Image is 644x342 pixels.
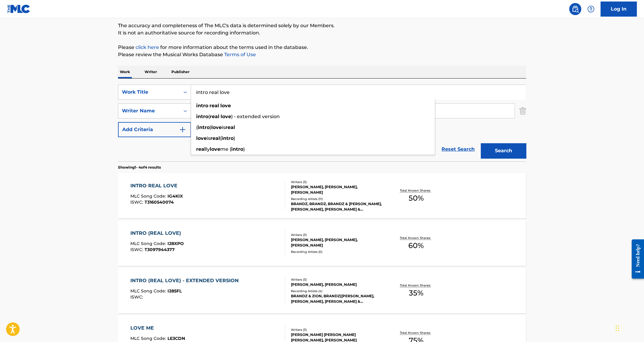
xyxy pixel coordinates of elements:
[234,135,235,141] span: )
[196,103,208,108] strong: intro
[231,146,243,152] strong: intro
[118,44,526,51] p: Please for more information about the terms used in the database.
[587,5,595,13] img: help
[222,124,225,130] span: is
[209,103,219,108] strong: real
[118,85,526,161] form: Search Form
[291,277,382,282] div: Writers ( 3 )
[145,199,174,205] span: T3160540074
[167,193,183,199] span: IG4KIX
[130,324,185,332] div: LOVE ME
[569,3,581,15] a: Public Search
[208,114,210,119] span: (
[196,114,208,119] strong: intro
[7,5,30,13] img: MLC Logo
[118,173,526,218] a: INTRO REAL LOVEMLC Song Code:IG4KIXISWC:T3160540074Writers (3)[PERSON_NAME], [PERSON_NAME], [PERS...
[409,288,423,298] span: 35 %
[118,29,526,37] p: It is not an authoritative source for recording information.
[130,277,242,284] div: INTRO (REAL LOVE) - EXTENDED VERSION
[614,313,644,342] iframe: Chat Widget
[196,146,206,152] strong: real
[291,201,382,212] div: BRANDZ, BRANDZ, BRANDZ & [PERSON_NAME], [PERSON_NAME], [PERSON_NAME] & [PERSON_NAME]
[223,52,256,57] a: Terms of Use
[130,199,145,205] span: ISWC :
[179,126,186,133] img: 9d2ae6d4665cec9f34b9.svg
[167,336,185,341] span: LE3CDN
[291,197,382,201] div: Recording Artists ( 11 )
[130,193,167,199] span: MLC Song Code :
[438,143,478,156] a: Reset Search
[130,247,145,252] span: ISWC :
[601,2,637,17] a: Log In
[210,135,220,141] strong: real
[481,143,526,158] button: Search
[291,180,382,184] div: Writers ( 3 )
[130,230,184,237] div: INTRO (REAL LOVE)
[122,107,176,115] div: Writer Name
[400,283,432,288] p: Total Known Shares:
[143,66,159,78] p: Writer
[118,165,161,170] p: Showing 1 - 4 of 4 results
[572,5,579,13] img: search
[210,146,220,152] strong: love
[220,135,222,141] span: (
[221,114,231,119] strong: love
[122,89,176,96] div: Work Title
[130,294,145,300] span: ISWC :
[291,282,382,287] div: [PERSON_NAME], [PERSON_NAME]
[409,193,424,204] span: 50 %
[130,182,183,189] div: INTRO REAL LOVE
[222,135,234,141] strong: intro
[400,236,432,240] p: Total Known Shares:
[291,293,382,304] div: BRANDZ & ZION, BRANDZ|[PERSON_NAME], [PERSON_NAME], [PERSON_NAME] & [PERSON_NAME]
[616,319,619,337] div: Drag
[220,146,231,152] span: me (
[210,124,211,130] span: )
[291,233,382,237] div: Writers ( 3 )
[211,124,222,130] strong: love
[145,247,175,252] span: T3097944377
[400,188,432,193] p: Total Known Shares:
[196,135,207,141] strong: love
[206,146,210,152] span: ly
[167,241,184,246] span: I28XPO
[210,114,219,119] strong: real
[118,22,526,29] p: The accuracy and completeness of The MLC's data is determined solely by our Members.
[207,135,210,141] span: is
[291,250,382,254] div: Recording Artists ( 0 )
[130,336,167,341] span: MLC Song Code :
[291,327,382,332] div: Writers ( 3 )
[291,237,382,248] div: [PERSON_NAME], [PERSON_NAME], [PERSON_NAME]
[519,103,526,118] img: Delete Criterion
[130,241,167,246] span: MLC Song Code :
[627,234,644,283] iframe: Resource Center
[118,268,526,313] a: INTRO (REAL LOVE) - EXTENDED VERSIONMLC Song Code:I285FLISWC:Writers (3)[PERSON_NAME], [PERSON_NA...
[118,122,191,137] button: Add Criteria
[135,44,159,50] a: click here
[118,51,526,58] p: Please review the Musical Works Database
[220,103,231,108] strong: love
[130,288,167,294] span: MLC Song Code :
[585,3,597,15] div: Help
[243,146,245,152] span: )
[400,331,432,335] p: Total Known Shares:
[225,124,235,130] strong: real
[198,124,210,130] strong: intro
[291,184,382,195] div: [PERSON_NAME], [PERSON_NAME], [PERSON_NAME]
[291,289,382,293] div: Recording Artists ( 4 )
[231,114,280,119] span: ) - extended version
[118,221,526,266] a: INTRO (REAL LOVE)MLC Song Code:I28XPOISWC:T3097944377Writers (3)[PERSON_NAME], [PERSON_NAME], [PE...
[196,124,198,130] span: (
[170,66,191,78] p: Publisher
[167,288,182,294] span: I285FL
[408,240,424,251] span: 60 %
[118,66,132,78] p: Work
